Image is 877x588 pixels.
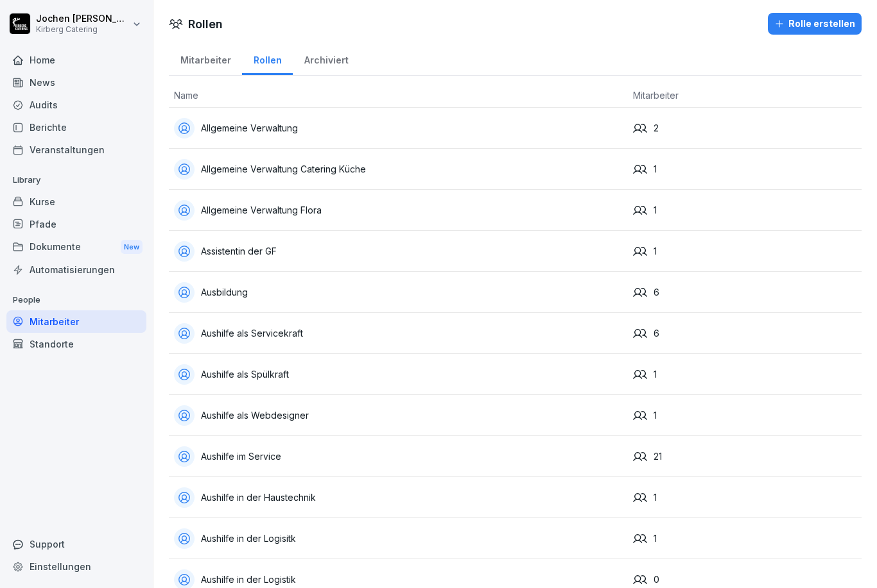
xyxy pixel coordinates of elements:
[174,364,623,385] div: Aushilfe als Spülkraft
[174,200,623,221] div: Allgemeine Verwaltung Flora
[6,533,146,555] div: Support
[293,42,360,75] a: Archiviert
[633,121,856,135] div: 2
[174,323,623,344] div: Aushilfe als Servicekraft
[36,13,130,24] p: Jochen [PERSON_NAME]
[633,285,856,299] div: 6
[6,49,146,71] a: Home
[6,190,146,213] a: Kurse
[242,42,293,75] a: Rollen
[633,491,856,505] div: 1
[6,258,146,281] a: Automatisierungen
[121,240,143,255] div: New
[174,405,623,426] div: Aushilfe als Webdesigner
[6,71,146,94] a: News
[774,17,855,31] div: Rolle erstellen
[768,13,862,35] button: Rolle erstellen
[633,244,856,258] div: 1
[174,446,623,467] div: Aushilfe im Service
[174,159,623,180] div: Allgemeine Verwaltung Catering Küche
[174,118,623,139] div: Allgemeine Verwaltung
[188,15,223,33] h1: Rollen
[633,573,856,587] div: 0
[6,290,146,310] p: People
[633,326,856,340] div: 6
[6,170,146,190] p: Library
[633,408,856,423] div: 1
[6,235,146,259] a: DokumenteNew
[6,555,146,578] a: Einstellungen
[174,528,623,549] div: Aushilfe in der Logisitk
[633,203,856,217] div: 1
[6,116,146,139] a: Berichte
[6,333,146,355] a: Standorte
[6,139,146,161] a: Veranstaltungen
[633,532,856,546] div: 1
[633,162,856,176] div: 1
[174,241,623,262] div: Assistentin der GF
[6,235,146,259] div: Dokumente
[169,42,242,75] a: Mitarbeiter
[174,487,623,508] div: Aushilfe in der Haustechnik
[6,310,146,333] a: Mitarbeiter
[6,94,146,116] a: Audits
[633,449,856,464] div: 21
[174,282,623,303] div: Ausbildung
[169,83,628,108] th: Name
[6,213,146,235] a: Pfade
[628,83,862,108] th: Mitarbeiter
[633,367,856,382] div: 1
[36,25,130,34] p: Kirberg Catering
